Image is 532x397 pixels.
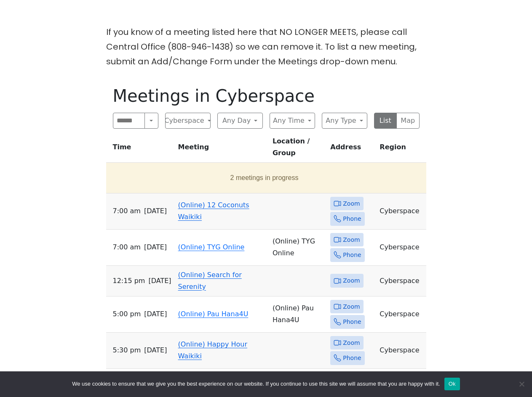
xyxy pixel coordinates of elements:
span: [DATE] [144,241,167,253]
th: Meeting [175,135,269,163]
td: (Online) Pau Hana4U [269,296,327,333]
span: 5:30 PM [113,344,141,356]
th: Location / Group [269,135,327,163]
a: (Online) Search for Serenity [178,271,242,291]
a: (Online) 12 Coconuts Waikiki [178,201,249,221]
span: [DATE] [144,205,167,217]
button: Search [144,113,158,129]
p: If you know of a meeting listed here that NO LONGER MEETS, please call Central Office (808-946-14... [106,25,426,69]
th: Region [376,135,426,163]
span: Phone [343,317,361,327]
span: Phone [343,214,361,224]
button: Cyberspace [165,113,211,129]
th: Address [327,135,376,163]
button: Any Time [270,113,315,129]
span: [DATE] [148,275,171,287]
button: List [374,113,397,129]
th: Time [106,135,175,163]
td: Cyberspace [376,333,426,369]
a: (Online) Happy Hour Waikiki [178,340,247,360]
span: [DATE] [144,308,167,320]
span: Phone [343,353,361,363]
span: 12:15 PM [113,275,145,287]
button: Map [396,113,420,129]
span: We use cookies to ensure that we give you the best experience on our website. If you continue to ... [72,380,440,388]
span: Zoom [343,302,360,312]
a: (Online) TYG Online [178,243,245,251]
a: (Online) Pau Hana4U [178,310,249,318]
button: Ok [444,378,460,390]
span: Zoom [343,275,360,286]
span: Zoom [343,235,360,245]
td: Cyberspace [376,230,426,266]
input: Search [113,113,145,129]
td: (Online) TYG Online [269,230,327,266]
span: Zoom [343,198,360,209]
button: 2 meetings in progress [110,166,420,190]
span: No [517,380,526,388]
span: 7:00 AM [113,205,141,217]
button: Any Type [322,113,367,129]
span: 5:00 PM [113,308,141,320]
h1: Meetings in Cyberspace [113,86,420,106]
span: 7:00 AM [113,241,141,253]
td: Cyberspace [376,266,426,296]
td: Cyberspace [376,193,426,230]
button: Any Day [217,113,263,129]
td: Cyberspace [376,296,426,333]
span: Zoom [343,338,360,348]
span: [DATE] [144,344,167,356]
span: Phone [343,250,361,260]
